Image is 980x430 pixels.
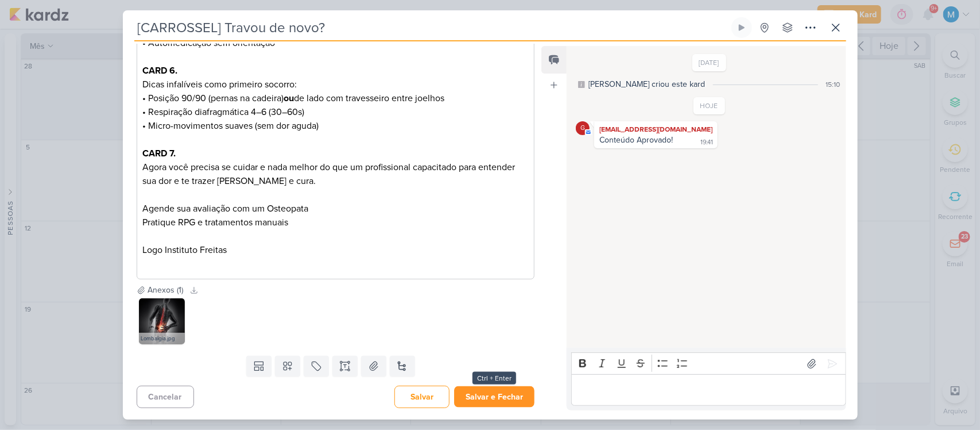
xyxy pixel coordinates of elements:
div: Ligar relógio [737,23,746,32]
div: Ctrl + Enter [472,372,516,385]
button: Salvar e Fechar [454,386,534,408]
button: Cancelar [137,386,194,408]
div: 15:10 [826,79,840,90]
div: Conteúdo Aprovado! [599,135,673,145]
p: Dicas infalíveis como primeiro socorro: • Posição 90/90 (pernas na cadeira) de lado com travessei... [142,78,528,133]
div: Anexos (1) [148,284,184,296]
p: Agende sua avaliação com um Osteopata [142,202,528,216]
img: OkwUt1AzevR1bJs92twRJdcVm1yWDAVg345ainsM.jpg [139,298,185,344]
div: [PERSON_NAME] criou este kard [588,78,705,90]
div: Editor toolbar [571,352,846,375]
p: Logo Instituto Freitas [142,243,528,257]
strong: CARD 7. [142,148,176,159]
button: Salvar [394,386,450,408]
div: [EMAIL_ADDRESS][DOMAIN_NAME] [596,124,715,135]
div: Lombalgia.jpg [139,333,185,344]
div: giselyrlfreitas@gmail.com [576,121,590,135]
input: Kard Sem Título [134,17,729,38]
strong: ou [284,93,294,104]
div: Editor editing area: main [571,374,846,406]
p: g [580,125,585,132]
p: Agora você precisa se cuidar e nada melhor do que um profissional capacitado para entender sua do... [142,160,528,188]
p: Pratique RPG e tratamentos manuais [142,216,528,229]
strong: CARD 6. [142,65,177,76]
div: 19:41 [700,138,713,147]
